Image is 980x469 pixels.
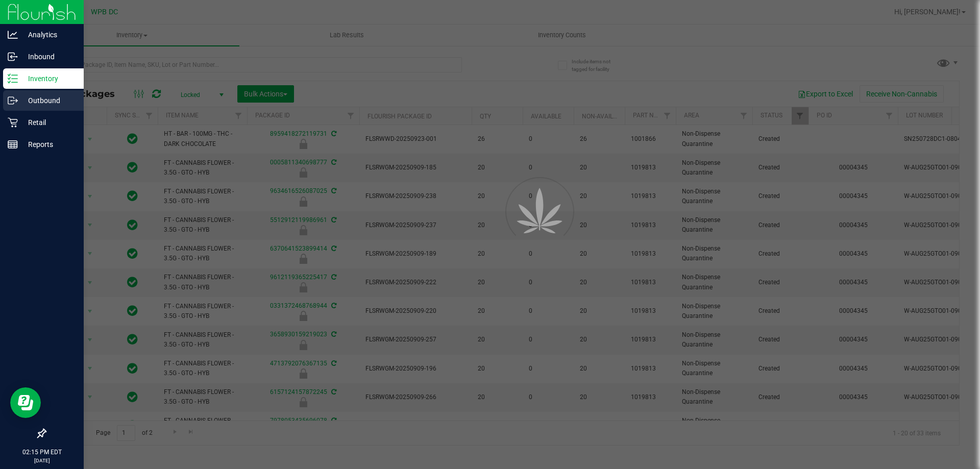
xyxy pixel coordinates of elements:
[18,72,79,85] p: Inventory
[8,139,18,150] inline-svg: Reports
[5,457,79,464] p: [DATE]
[8,117,18,128] inline-svg: Retail
[8,95,18,106] inline-svg: Outbound
[8,30,18,40] inline-svg: Analytics
[8,52,18,62] inline-svg: Inbound
[5,448,79,457] p: 02:15 PM EDT
[8,73,18,84] inline-svg: Inventory
[18,94,79,107] p: Outbound
[18,116,79,129] p: Retail
[18,138,79,151] p: Reports
[18,51,79,63] p: Inbound
[18,29,79,41] p: Analytics
[10,387,41,418] iframe: Resource center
